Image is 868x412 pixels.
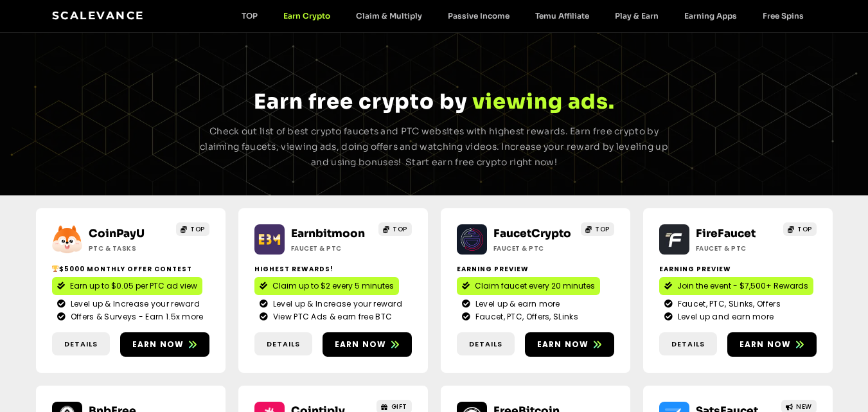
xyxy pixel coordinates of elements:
span: Level up & Increase your reward [270,298,402,310]
a: TOP [581,222,614,236]
a: Earn up to $0.05 per PTC ad view [52,277,202,295]
a: Earn now [525,332,614,357]
span: TOP [190,224,205,234]
span: Earn free crypto by [254,89,467,114]
a: Claim faucet every 20 minutes [457,277,600,295]
a: Details [52,332,110,356]
a: FireFaucet [696,227,756,240]
a: TOP [176,222,209,236]
span: NEW [796,402,812,411]
a: Earnbitmoon [291,227,365,240]
span: TOP [393,224,407,234]
a: TOP [229,11,270,21]
a: Claim up to $2 every 5 minutes [254,277,399,295]
h2: Faucet & PTC [696,244,776,253]
span: View PTC Ads & earn free BTC [270,311,392,323]
a: CoinPayU [89,227,145,240]
a: Earn Crypto [270,11,343,21]
span: TOP [797,224,812,234]
span: Claim faucet every 20 minutes [475,280,595,292]
span: Details [469,339,502,350]
span: Faucet, PTC, SLinks, Offers [675,298,781,310]
span: Earn now [132,339,184,350]
span: Earn now [740,339,792,350]
span: GIFT [391,402,407,411]
a: Play & Earn [602,11,671,21]
span: Earn now [335,339,387,350]
a: Claim & Multiply [343,11,435,21]
span: Details [671,339,705,350]
a: Temu Affiliate [522,11,602,21]
a: TOP [378,222,412,236]
h2: $5000 Monthly Offer contest [52,264,209,274]
h2: Highest Rewards! [254,264,412,274]
span: Level up & Increase your reward [67,298,200,310]
h2: ptc & Tasks [89,244,169,253]
h2: Earning Preview [659,264,817,274]
span: Earn now [537,339,589,350]
img: 🏆 [52,265,58,272]
span: Offers & Surveys - Earn 1.5x more [67,311,204,323]
span: Faucet, PTC, Offers, SLinks [472,311,578,323]
a: Earning Apps [671,11,750,21]
a: Passive Income [435,11,522,21]
a: Details [254,332,312,356]
span: Details [64,339,98,350]
nav: Menu [229,11,817,21]
p: Check out list of best crypto faucets and PTC websites with highest rewards. Earn free crypto by ... [195,124,673,170]
a: Free Spins [750,11,817,21]
a: Join the event - $7,500+ Rewards [659,277,813,295]
span: Details [267,339,300,350]
a: Scalevance [52,9,145,22]
h2: Faucet & PTC [291,244,371,253]
a: Details [659,332,717,356]
a: Earn now [323,332,412,357]
a: Earn now [120,332,209,357]
h2: Earning Preview [457,264,614,274]
h2: Faucet & PTC [493,244,574,253]
span: Earn up to $0.05 per PTC ad view [70,280,197,292]
span: Join the event - $7,500+ Rewards [677,280,808,292]
a: TOP [783,222,817,236]
a: Earn now [727,332,817,357]
span: Level up and earn more [675,311,774,323]
span: Claim up to $2 every 5 minutes [272,280,394,292]
span: Level up & earn more [472,298,560,310]
a: FaucetCrypto [493,227,571,240]
a: Details [457,332,515,356]
span: TOP [595,224,610,234]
